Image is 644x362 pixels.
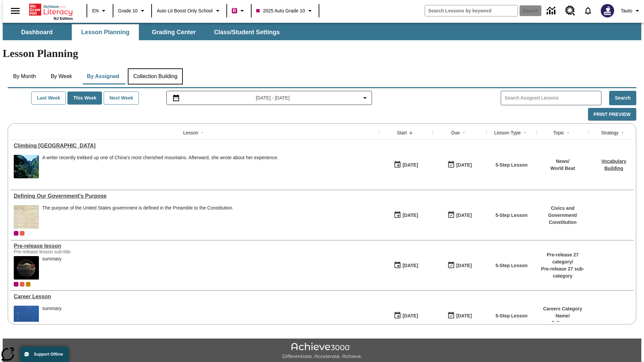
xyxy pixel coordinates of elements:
button: Profile/Settings [618,5,644,17]
div: summary [42,306,62,311]
input: search field [425,5,518,16]
button: Select the date range menu item [169,94,369,102]
button: 07/01/25: First time the lesson was available [391,209,420,222]
button: School: Auto Lit Boost only School, Select your school [154,5,224,17]
div: Current Class [14,282,18,287]
p: 5-Step Lesson [495,312,528,319]
svg: Collapse Date Range Filter [361,94,369,102]
button: Last Week [31,92,66,105]
button: Sort [521,129,529,137]
div: [DATE] [456,161,472,169]
div: Due [451,129,460,136]
a: Pre-release lesson, Lessons [14,243,376,249]
div: Current Class [14,231,18,236]
p: 5-Step Lesson [495,212,528,219]
button: Grade: Grade 10, Select a grade [115,5,149,17]
span: B [233,6,236,15]
button: Print Preview [588,108,636,121]
span: Auto Lit Boost only School [157,7,213,14]
div: summary [42,256,62,280]
a: Notifications [579,2,597,19]
p: Constitution [540,219,585,226]
div: Strategy [601,129,619,136]
span: Support Offline [34,352,63,357]
span: New 2025 class [26,282,31,287]
div: Home [29,2,73,20]
button: 06/30/26: Last day the lesson can be accessed [445,159,474,171]
button: By Month [8,68,41,84]
h1: Lesson Planning [3,47,641,60]
p: Careers Category Name / [540,305,585,319]
span: NJ Edition [54,16,73,20]
a: Data Center [543,2,561,20]
div: Lesson Type [494,129,521,136]
div: OL 2025 Auto Grade 11 [20,231,24,236]
div: Defining Our Government's Purpose [14,193,376,199]
a: Vocabulary Building [601,159,626,171]
div: The purpose of the United States government is defined in the Preamble to the Constitution. [42,205,233,211]
button: Class: 2025 Auto Grade 10, Select your class [254,5,317,17]
div: OL 2025 Auto Grade 11 [20,282,24,287]
button: Sort [460,129,468,137]
a: Career Lesson, Lessons [14,294,376,300]
p: Pre-release 27 category / [540,251,585,265]
span: EN [92,7,99,14]
button: 01/13/25: First time the lesson was available [391,309,420,322]
button: Collection Building [128,68,183,84]
button: 03/31/26: Last day the lesson can be accessed [445,209,474,222]
div: The purpose of the United States government is defined in the Preamble to the Constitution. [42,205,233,229]
p: 5-Step Lesson [495,162,528,169]
span: Tauto [621,7,632,14]
a: Defining Our Government's Purpose, Lessons [14,193,376,199]
button: 01/17/26: Last day the lesson can be accessed [445,309,474,322]
span: summary [42,306,62,329]
button: Sort [619,129,627,137]
p: B Careers [540,319,585,326]
div: A writer recently trekked up one of China's most cherished mountains. Afterward, she wrote about ... [42,155,278,178]
button: Support Offline [20,347,68,362]
button: Language: EN, Select a language [89,5,111,17]
p: News / [550,158,575,165]
button: Search [609,91,636,105]
p: 5-Step Lesson [495,262,528,269]
div: [DATE] [456,261,472,270]
img: This historic document written in calligraphic script on aged parchment, is the Preamble of the C... [14,205,39,229]
button: Open side menu [5,1,25,21]
div: [DATE] [402,211,418,220]
input: Search Assigned Lessons [504,93,601,103]
div: Career Lesson [14,294,376,300]
div: [DATE] [456,312,472,320]
button: Select a new avatar [597,2,618,19]
button: Sort [564,129,572,137]
button: By Assigned [82,68,124,84]
div: summary [42,256,62,262]
span: [DATE] - [DATE] [256,95,290,102]
span: Grade 10 [118,7,138,14]
div: Climbing Mount Tai [14,143,376,149]
div: Pre-release lesson sub-title [14,249,114,254]
div: [DATE] [456,211,472,220]
div: Topic [553,129,564,136]
button: Next Week [104,92,139,105]
button: Grading Center [140,24,207,40]
div: [DATE] [402,161,418,169]
a: Climbing Mount Tai, Lessons [14,143,376,149]
button: Dashboard [3,24,70,40]
a: Resource Center, Will open in new tab [561,2,579,20]
button: Sort [198,129,206,137]
button: Lesson Planning [72,24,139,40]
button: Sort [407,129,415,137]
div: SubNavbar [3,24,286,40]
img: Avatar [601,4,614,17]
div: [DATE] [402,261,418,270]
img: 6000 stone steps to climb Mount Tai in Chinese countryside [14,155,39,178]
img: Achieve3000 Differentiate Accelerate Achieve [282,343,362,360]
button: Boost Class color is violet red. Change class color [229,5,249,17]
div: SubNavbar [3,23,641,40]
button: 01/25/26: Last day the lesson can be accessed [445,259,474,272]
